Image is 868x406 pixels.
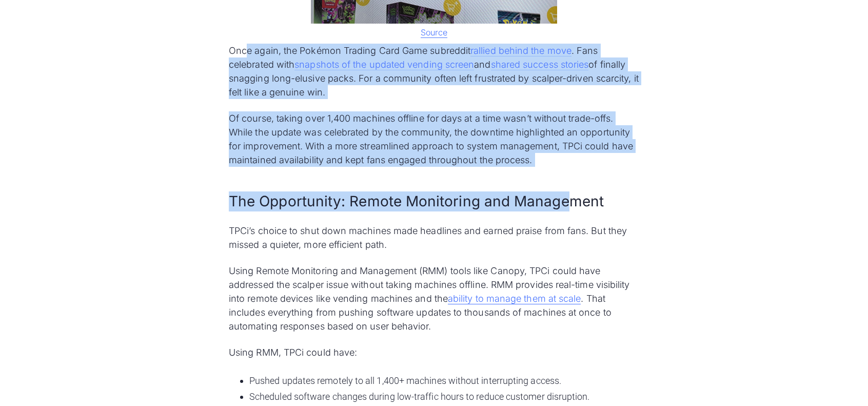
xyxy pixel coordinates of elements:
[249,374,639,388] li: Pushed updates remotely to all 1,400+ machines without interrupting access.
[229,191,639,211] h2: The Opportunity: Remote Monitoring and Management
[229,264,639,333] p: Using Remote Monitoring and Management (RMM) tools like Canopy, TPCi could have addressed the sca...
[421,27,447,38] a: Source
[249,390,639,403] li: Scheduled software changes during low-traffic hours to reduce customer disruption.
[294,59,474,70] a: snapshots of the updated vending screen
[491,59,589,70] a: shared success stories
[229,111,639,167] p: Of course, taking over 1,400 machines offline for days at a time wasn’t without trade-offs. While...
[470,45,571,56] a: rallied behind the move
[229,44,639,99] p: Once again, the Pokémon Trading Card Game subreddit . Fans celebrated with and of finally snaggin...
[229,345,639,359] p: Using RMM, TPCi could have:
[229,224,639,252] p: TPCi’s choice to shut down machines made headlines and earned praise from fans. But they missed a...
[448,293,581,304] a: ability to manage them at scale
